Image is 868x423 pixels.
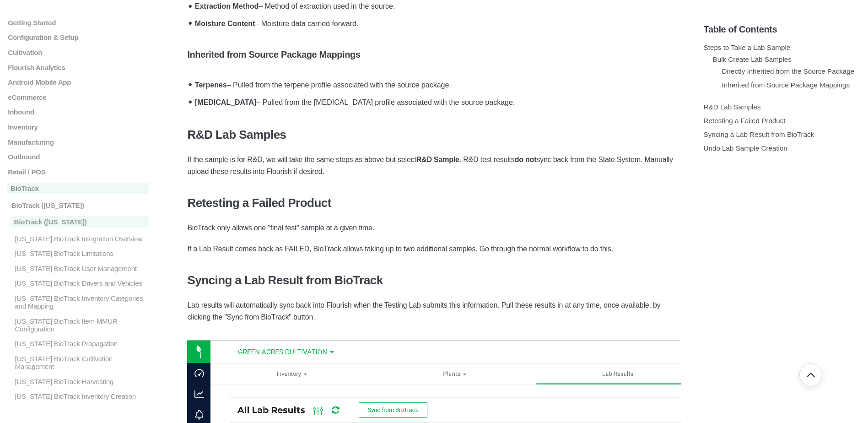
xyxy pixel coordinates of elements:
a: Inbound [7,108,149,116]
a: Outbound [7,153,149,161]
h3: Retesting a Failed Product [187,196,680,210]
a: [US_STATE] BioTrack Item MMUR Configuration [7,317,149,332]
li: – Pulled from the [MEDICAL_DATA] profile associated with the source package. [192,92,680,110]
a: Directly Inherited from the Source Package [722,67,855,75]
a: BioTrack [7,183,149,194]
a: [US_STATE] BioTrack Propagation [7,340,149,347]
a: Steps to Take a Lab Sample [704,43,791,51]
a: BioTrack ([US_STATE]) [7,216,149,228]
p: Lab results will automatically sync back into Flourish when the Testing Lab submits this informat... [187,299,680,323]
p: [US_STATE] BioTrack Propagation [14,340,149,347]
h3: Syncing a Lab Result from BioTrack [187,273,680,287]
h5: Table of Contents [704,24,861,35]
a: Android Mobile App [7,78,149,86]
a: eCommerce [7,93,149,101]
a: Cultivation [7,48,149,56]
section: Table of Contents [704,9,861,409]
p: [US_STATE] BioTrack Limitations [14,249,149,257]
a: Flourish Analytics [7,63,149,71]
a: [US_STATE] BioTrack Inventory Categories and Mapping [7,294,149,310]
a: Manufacturing [7,138,149,146]
p: If the sample is for R&D, we will take the same steps as above but select . R&D test results sync... [187,154,680,178]
p: If a Lab Result comes back as FAILED, BioTrack allows taking up to two additional samples. Go thr... [187,243,680,255]
strong: Moisture Content [195,20,255,27]
a: [US_STATE] BioTrack Drivers and Vehicles [7,279,149,287]
p: BioTrack ([US_STATE]) [11,201,150,209]
p: [US_STATE] BioTrack Integration Overview [14,234,149,242]
a: Inventory [7,123,149,131]
p: [US_STATE] BioTrack Inventory Creation [14,392,149,400]
h3: R&D Lab Samples [187,128,680,142]
a: [US_STATE] BioTrack Limitations [7,249,149,257]
a: [US_STATE] BioTrack Cultivation Management [7,354,149,370]
a: Syncing a Lab Result from BioTrack [704,130,814,138]
p: [US_STATE] BioTrack Drivers and Vehicles [14,279,149,287]
a: [US_STATE] BioTrack User Management [7,264,149,272]
li: – Moisture data carried forward. [192,14,680,31]
p: BioTrack only allows one "final test" sample at a given time. [187,222,680,234]
a: [US_STATE] BioTrack Inventory Creation [7,392,149,400]
a: Bulk Create Lab Samples [713,55,792,63]
p: [US_STATE] BioTrack Inventory Destruction [14,407,149,415]
p: [US_STATE] BioTrack User Management [14,264,149,272]
a: Inherited from Source Package Mappings [722,81,850,89]
a: Retail / POS [7,168,149,175]
a: [US_STATE] BioTrack Integration Overview [7,234,149,242]
p: [US_STATE] BioTrack Item MMUR Configuration [14,317,149,332]
a: BioTrack ([US_STATE]) [7,201,149,209]
strong: do not [515,156,537,163]
p: BioTrack ([US_STATE]) [11,216,150,228]
p: [US_STATE] BioTrack Cultivation Management [14,354,149,370]
li: – Pulled from the terpene profile associated with the source package. [192,75,680,92]
p: [US_STATE] BioTrack Inventory Categories and Mapping [14,294,149,310]
strong: Terpenes [195,81,227,89]
a: Retesting a Failed Product [704,117,786,125]
strong: Extraction Method [195,2,259,10]
a: R&D Lab Samples [704,103,761,111]
a: [US_STATE] BioTrack Harvesting [7,377,149,385]
a: Undo Lab Sample Creation [704,144,787,152]
h5: Inherited from Source Package Mappings [187,49,680,60]
a: Getting Started [7,18,149,26]
a: Configuration & Setup [7,33,149,41]
a: [US_STATE] BioTrack Inventory Destruction [7,407,149,415]
strong: [MEDICAL_DATA] [195,98,257,106]
strong: R&D Sample [416,156,459,163]
button: Go back to top of document [799,363,822,386]
p: [US_STATE] BioTrack Harvesting [14,377,149,385]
